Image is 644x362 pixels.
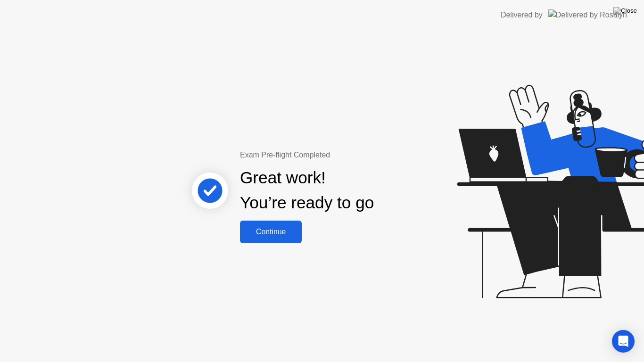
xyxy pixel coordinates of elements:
[240,149,435,161] div: Exam Pre-flight Completed
[240,221,302,243] button: Continue
[243,228,299,236] div: Continue
[613,7,637,15] img: Close
[548,9,627,20] img: Delivered by Rosalyn
[240,165,374,215] div: Great work! You’re ready to go
[501,9,543,21] div: Delivered by
[612,330,635,353] div: Open Intercom Messenger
